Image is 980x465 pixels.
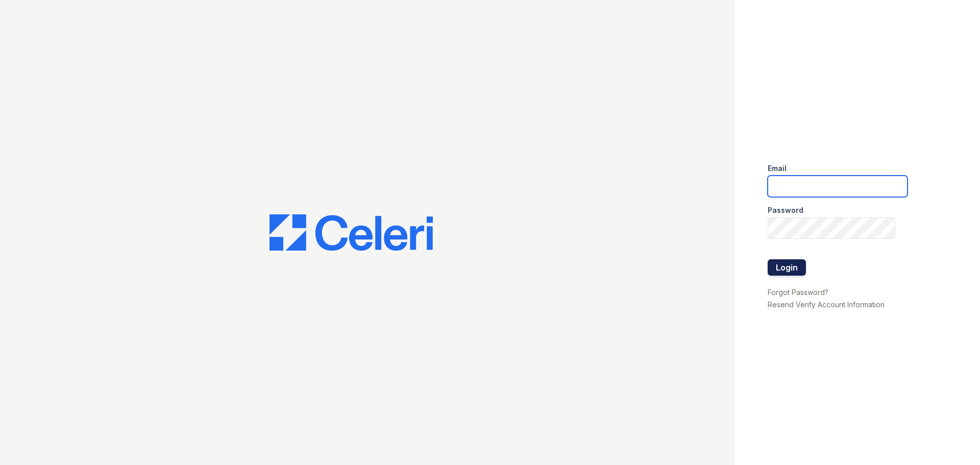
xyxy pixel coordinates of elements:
[768,288,828,297] a: Forgot Password?
[768,205,803,215] label: Password
[768,259,806,276] button: Login
[269,214,433,251] img: CE_Logo_Blue-a8612792a0a2168367f1c8372b55b34899dd931a85d93a1a3d3e32e68fde9ad4.png
[768,300,885,309] a: Resend Verify Account Information
[768,163,787,174] label: Email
